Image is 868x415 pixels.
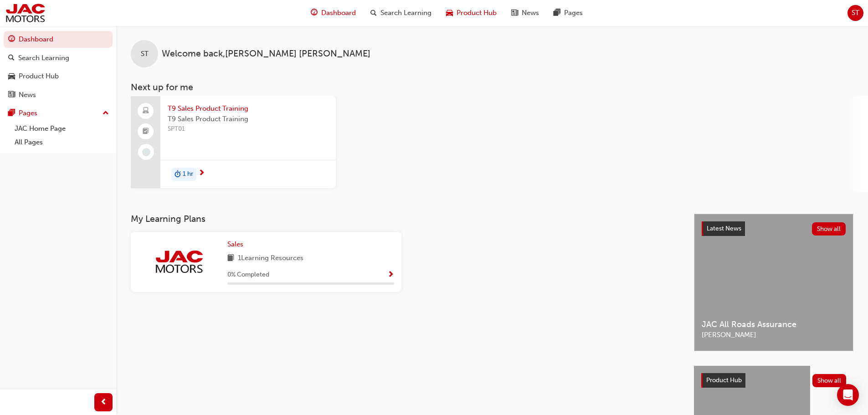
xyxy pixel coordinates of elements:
span: car-icon [446,7,453,19]
div: Product Hub [19,71,59,82]
img: jac-portal [154,249,204,274]
span: ST [852,8,859,18]
img: jac-portal [5,3,46,23]
button: Pages [4,105,113,122]
a: Latest NewsShow allJAC All Roads Assurance[PERSON_NAME] [694,214,853,351]
span: Product Hub [457,8,497,18]
span: Search Learning [380,8,431,18]
span: search-icon [8,54,15,62]
div: Search Learning [18,53,69,63]
span: News [522,8,539,18]
span: [PERSON_NAME] [702,330,846,340]
span: 1 Learning Resources [238,253,303,264]
span: car-icon [8,72,15,81]
a: news-iconNews [504,4,546,22]
span: Product Hub [706,376,742,384]
span: book-icon [227,253,234,264]
a: Product HubShow all [701,373,846,388]
span: duration-icon [175,169,181,180]
button: Show all [812,374,847,387]
a: guage-iconDashboard [303,4,363,22]
h3: Next up for me [116,82,868,92]
span: 0 % Completed [227,270,269,280]
div: Open Intercom Messenger [837,384,859,406]
a: Search Learning [4,50,113,67]
a: search-iconSearch Learning [363,4,439,22]
h3: My Learning Plans [131,214,679,224]
span: Sales [227,240,243,248]
button: ST [847,5,863,21]
a: car-iconProduct Hub [439,4,504,22]
span: 1 hr [183,169,193,179]
span: booktick-icon [143,126,149,138]
a: pages-iconPages [546,4,590,22]
a: T9 Sales Product TrainingT9 Sales Product TrainingSPT01duration-icon1 hr [131,96,336,188]
span: T9 Sales Product Training [168,103,329,114]
span: learningRecordVerb_NONE-icon [142,148,150,156]
a: Dashboard [4,31,113,48]
a: All Pages [11,135,113,149]
button: DashboardSearch LearningProduct HubNews [4,29,113,105]
span: Welcome back , [PERSON_NAME] [PERSON_NAME] [162,49,370,59]
span: news-icon [511,7,518,19]
span: laptop-icon [143,105,149,117]
a: News [4,87,113,103]
span: up-icon [103,108,109,119]
span: pages-icon [554,7,560,19]
span: ST [141,49,149,59]
a: JAC Home Page [11,122,113,136]
span: JAC All Roads Assurance [702,319,846,330]
a: Product Hub [4,68,113,85]
a: Sales [227,239,247,250]
span: search-icon [370,7,377,19]
a: Latest NewsShow all [702,221,846,236]
span: Dashboard [321,8,356,18]
button: Show all [812,222,846,236]
span: SPT01 [168,124,329,134]
span: pages-icon [8,109,15,118]
span: news-icon [8,91,15,99]
span: prev-icon [100,397,107,408]
span: T9 Sales Product Training [168,114,329,124]
span: Pages [564,8,583,18]
span: guage-icon [311,7,318,19]
div: Pages [19,108,37,118]
div: News [19,90,36,100]
span: next-icon [198,169,205,178]
button: Show Progress [387,269,394,281]
span: Latest News [707,225,741,232]
span: Show Progress [387,271,394,279]
span: guage-icon [8,36,15,44]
